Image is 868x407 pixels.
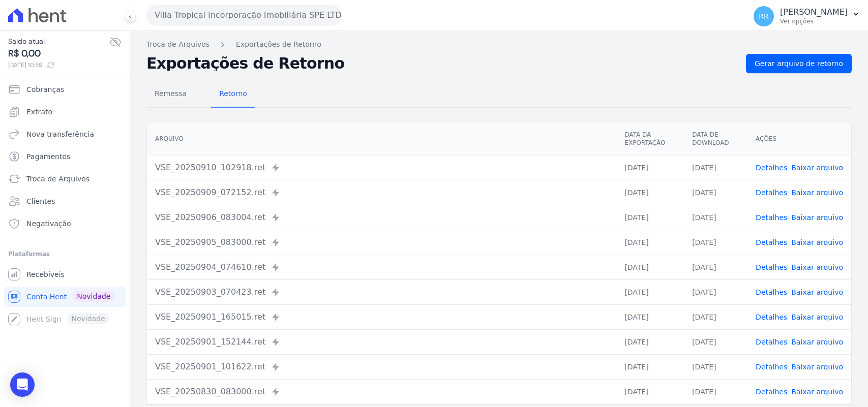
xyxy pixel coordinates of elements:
[73,291,114,302] span: Novidade
[8,36,109,47] span: Saldo atual
[756,189,787,197] a: Detalhes
[684,304,747,329] td: [DATE]
[4,191,126,211] a: Clientes
[684,279,747,304] td: [DATE]
[791,164,843,172] a: Baixar arquivo
[616,180,684,205] td: [DATE]
[4,169,126,189] a: Troca de Arquivos
[616,155,684,180] td: [DATE]
[155,336,608,348] div: VSE_20250901_152144.ret
[791,313,843,321] a: Baixar arquivo
[26,196,55,206] span: Clientes
[745,2,868,30] button: RR [PERSON_NAME] Ver opções
[616,329,684,354] td: [DATE]
[4,124,126,144] a: Nova transferência
[155,236,608,248] div: VSE_20250905_083000.ret
[148,83,193,104] span: Remessa
[684,155,747,180] td: [DATE]
[26,269,65,279] span: Recebíveis
[26,174,89,184] span: Troca de Arquivos
[791,288,843,296] a: Baixar arquivo
[756,213,787,222] a: Detalhes
[791,263,843,271] a: Baixar arquivo
[791,238,843,246] a: Baixar arquivo
[616,255,684,279] td: [DATE]
[155,211,608,224] div: VSE_20250906_083004.ret
[155,162,608,174] div: VSE_20250910_102918.ret
[213,83,253,104] span: Retorno
[4,213,126,234] a: Negativação
[616,122,684,155] th: Data da Exportação
[756,238,787,246] a: Detalhes
[791,189,843,197] a: Baixar arquivo
[791,213,843,222] a: Baixar arquivo
[146,56,738,71] h2: Exportações de Retorno
[146,39,852,50] nav: Breadcrumb
[684,180,747,205] td: [DATE]
[155,386,608,398] div: VSE_20250830_083000.ret
[684,354,747,379] td: [DATE]
[26,218,71,229] span: Negativação
[759,13,768,20] span: RR
[756,288,787,296] a: Detalhes
[4,146,126,167] a: Pagamentos
[756,363,787,371] a: Detalhes
[616,379,684,404] td: [DATE]
[616,279,684,304] td: [DATE]
[146,5,342,25] button: Villa Tropical Incorporação Imobiliária SPE LTDA
[756,164,787,172] a: Detalhes
[8,47,109,60] span: R$ 0,00
[746,54,852,73] a: Gerar arquivo de retorno
[684,255,747,279] td: [DATE]
[155,361,608,373] div: VSE_20250901_101622.ret
[4,102,126,122] a: Extrato
[755,58,843,69] span: Gerar arquivo de retorno
[146,81,195,108] a: Remessa
[684,122,747,155] th: Data de Download
[791,388,843,396] a: Baixar arquivo
[4,287,126,307] a: Conta Hent Novidade
[26,151,70,162] span: Pagamentos
[791,338,843,346] a: Baixar arquivo
[155,186,608,199] div: VSE_20250909_072152.ret
[26,292,67,302] span: Conta Hent
[756,313,787,321] a: Detalhes
[211,81,255,108] a: Retorno
[684,379,747,404] td: [DATE]
[616,205,684,230] td: [DATE]
[4,79,126,100] a: Cobranças
[146,39,209,50] a: Troca de Arquivos
[26,129,94,139] span: Nova transferência
[756,388,787,396] a: Detalhes
[8,60,109,70] span: [DATE] 10:59
[756,263,787,271] a: Detalhes
[780,7,848,17] p: [PERSON_NAME]
[155,311,608,323] div: VSE_20250901_165015.ret
[791,363,843,371] a: Baixar arquivo
[780,17,848,25] p: Ver opções
[26,84,64,95] span: Cobranças
[10,372,35,397] div: Open Intercom Messenger
[147,122,616,155] th: Arquivo
[684,205,747,230] td: [DATE]
[684,230,747,255] td: [DATE]
[616,354,684,379] td: [DATE]
[684,329,747,354] td: [DATE]
[155,261,608,273] div: VSE_20250904_074610.ret
[756,338,787,346] a: Detalhes
[8,79,122,329] nav: Sidebar
[26,107,52,117] span: Extrato
[616,230,684,255] td: [DATE]
[747,122,851,155] th: Ações
[236,39,321,50] a: Exportações de Retorno
[616,304,684,329] td: [DATE]
[8,248,122,260] div: Plataformas
[4,264,126,285] a: Recebíveis
[155,286,608,298] div: VSE_20250903_070423.ret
